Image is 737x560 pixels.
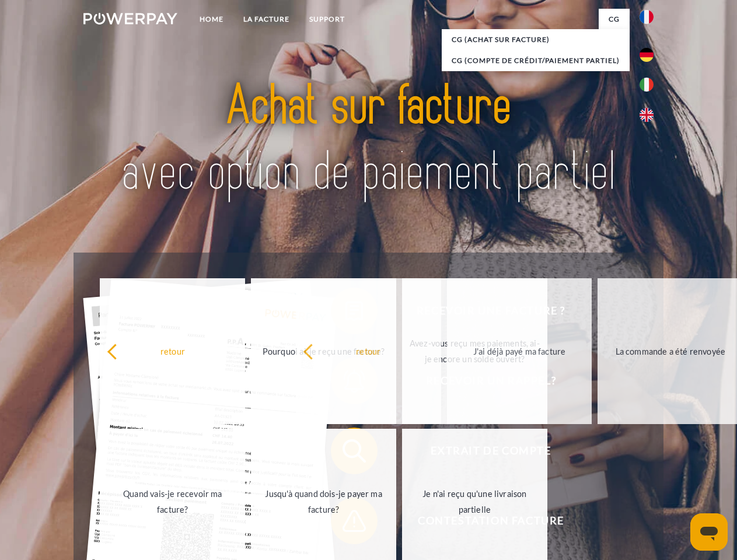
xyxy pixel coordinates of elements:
a: Support [299,9,355,30]
img: de [640,48,654,62]
a: LA FACTURE [233,9,299,30]
div: Quand vais-je recevoir ma facture? [107,486,238,517]
div: Je n'ai reçu qu'une livraison partielle [409,486,540,517]
img: it [640,78,654,92]
div: retour [107,343,238,359]
iframe: Bouton de lancement de la fenêtre de messagerie [690,513,728,551]
div: J'ai déjà payé ma facture [454,343,585,359]
div: Jusqu'à quand dois-je payer ma facture? [258,486,389,517]
a: Home [190,9,233,30]
img: fr [640,10,654,24]
a: CG (achat sur facture) [442,29,630,50]
img: en [640,108,654,122]
div: retour [303,343,434,359]
img: logo-powerpay-white.svg [83,13,177,24]
a: CG (Compte de crédit/paiement partiel) [442,50,630,71]
div: La commande a été renvoyée [605,343,736,359]
a: CG [599,9,630,30]
div: Pourquoi ai-je reçu une facture? [258,343,389,359]
img: title-powerpay_fr.svg [111,56,626,223]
